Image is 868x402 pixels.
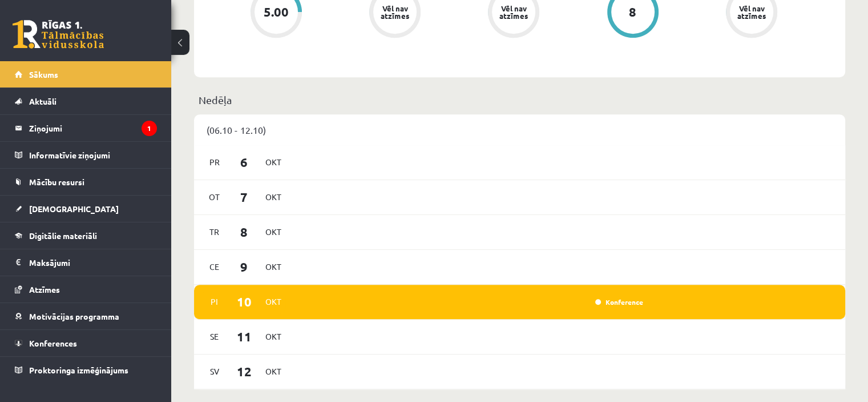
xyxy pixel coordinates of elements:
[15,357,157,383] a: Proktoringa izmēģinājums
[15,142,157,168] a: Informatīvie ziņojumi
[736,5,768,19] div: Vēl nav atzīmes
[595,297,643,307] a: Konference
[29,177,84,187] span: Mācību resursi
[261,258,285,276] span: Okt
[199,92,841,108] p: Nedēļa
[261,223,285,241] span: Okt
[29,284,60,294] span: Atzīmes
[13,20,104,49] a: Rīgas 1. Tālmācības vidusskola
[227,153,262,172] span: 6
[227,327,262,346] span: 11
[29,365,128,375] span: Proktoringa izmēģinājums
[29,204,119,214] span: [DEMOGRAPHIC_DATA]
[142,121,157,136] i: 1
[29,115,157,141] legend: Ziņojumi
[203,223,227,241] span: Tr
[261,328,285,345] span: Okt
[15,115,157,141] a: Ziņojumi1
[629,6,636,18] div: 8
[203,363,227,380] span: Sv
[29,142,157,168] legend: Informatīvie ziņojumi
[29,230,97,241] span: Digitālie materiāli
[203,293,227,311] span: Pi
[261,363,285,380] span: Okt
[227,188,262,206] span: 7
[29,311,119,321] span: Motivācijas programma
[15,330,157,356] a: Konferences
[15,61,157,87] a: Sākums
[29,338,77,348] span: Konferences
[15,169,157,195] a: Mācību resursi
[15,249,157,276] a: Maksājumi
[15,303,157,329] a: Motivācijas programma
[227,362,262,381] span: 12
[227,257,262,276] span: 9
[203,153,227,171] span: Pr
[15,222,157,249] a: Digitālie materiāli
[261,153,285,171] span: Okt
[15,276,157,303] a: Atzīmes
[379,5,411,19] div: Vēl nav atzīmes
[498,5,530,19] div: Vēl nav atzīmes
[261,188,285,206] span: Okt
[15,196,157,222] a: [DEMOGRAPHIC_DATA]
[227,292,262,311] span: 10
[227,222,262,241] span: 8
[29,249,157,276] legend: Maksājumi
[264,6,289,18] div: 5.00
[203,328,227,345] span: Se
[29,69,58,79] span: Sākums
[194,114,845,145] div: (06.10 - 12.10)
[29,96,56,106] span: Aktuāli
[203,188,227,206] span: Ot
[15,88,157,114] a: Aktuāli
[261,293,285,311] span: Okt
[203,258,227,276] span: Ce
